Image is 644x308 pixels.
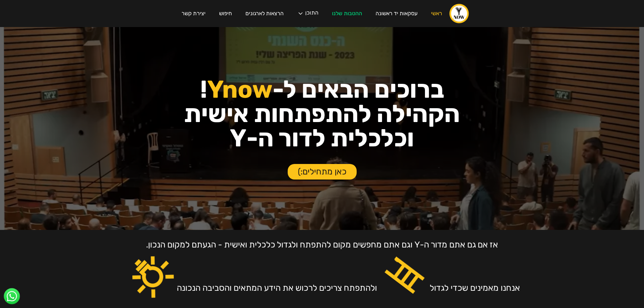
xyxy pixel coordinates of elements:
a: כאן מתחילים:) [288,164,357,180]
div: התוכן [290,3,325,24]
a: ההטבות שלנו [325,4,369,23]
div: התוכן [305,10,318,17]
div: אז אם גם אתם מדור ה-Y וגם אתם מחפשים מקום להתפתח ולגדול כלכלית ואישית - הגעתם למקום הנכון. אנחנו ... [146,240,520,293]
span: Ynow [207,75,272,104]
a: חיפוש [212,4,239,23]
h1: ברוכים הבאים ל- ! הקהילה להתפתחות אישית וכלכלית לדור ה-Y [65,77,580,150]
a: הרצאות לארגונים [239,4,290,23]
a: עסקאות יד ראשונה [369,4,424,23]
a: home [449,3,469,24]
a: יצירת קשר [175,4,212,23]
div: ולהתפתח צריכים לרכוש את הידע המתאים והסביבה הנכונה [177,283,377,293]
a: ראשי [424,4,449,23]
